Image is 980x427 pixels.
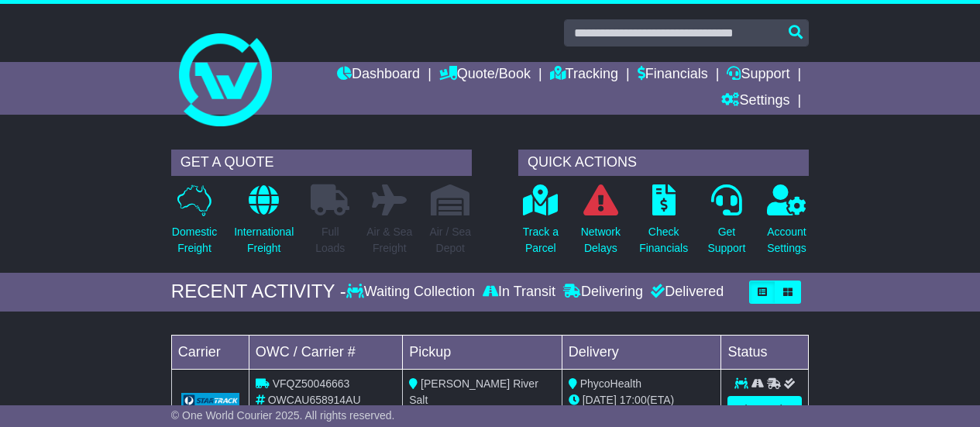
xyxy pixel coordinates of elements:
[172,224,217,257] p: Domestic Freight
[403,335,562,369] td: Pickup
[647,284,724,301] div: Delivered
[767,224,806,257] p: Account Settings
[721,88,789,115] a: Settings
[727,396,802,423] a: View Order
[311,224,349,257] p: Full Loads
[366,224,412,257] p: Air & Sea Freight
[523,224,559,257] p: Track a Parcel
[562,335,721,369] td: Delivery
[439,62,531,88] a: Quote/Book
[268,394,361,406] span: OWCAU658914AU
[766,184,807,265] a: AccountSettings
[181,393,239,408] img: GetCarrierServiceLogo
[522,184,559,265] a: Track aParcel
[518,150,809,176] div: QUICK ACTIONS
[429,224,471,257] p: Air / Sea Depot
[581,224,621,257] p: Network Delays
[727,62,789,88] a: Support
[249,335,402,369] td: OWC / Carrier #
[337,62,420,88] a: Dashboard
[171,409,395,422] span: © One World Courier 2025. All rights reserved.
[707,224,745,257] p: Get Support
[171,184,218,265] a: DomesticFreight
[171,150,472,176] div: GET A QUOTE
[479,284,559,301] div: In Transit
[569,392,715,408] div: (ETA)
[580,377,641,390] span: PhycoHealth
[620,394,647,406] span: 17:00
[409,377,538,406] span: [PERSON_NAME] River Salt
[638,62,708,88] a: Financials
[707,184,746,265] a: GetSupport
[559,284,647,301] div: Delivering
[273,377,350,390] span: VFQZ50046663
[638,184,689,265] a: CheckFinancials
[721,335,809,369] td: Status
[580,184,621,265] a: NetworkDelays
[171,335,249,369] td: Carrier
[583,394,617,406] span: [DATE]
[550,62,618,88] a: Tracking
[234,224,294,257] p: International Freight
[639,224,688,257] p: Check Financials
[233,184,294,265] a: InternationalFreight
[346,284,479,301] div: Waiting Collection
[171,281,346,303] div: RECENT ACTIVITY -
